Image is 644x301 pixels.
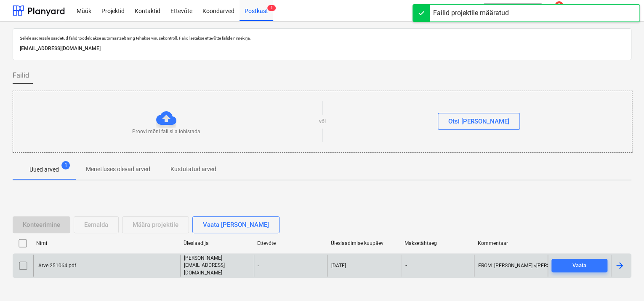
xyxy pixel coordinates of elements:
[551,259,607,272] button: Vaata
[13,91,632,153] div: Proovi mõni fail siia lohistadavõiOtsi [PERSON_NAME]
[29,165,59,174] p: Uued arved
[433,8,509,18] div: Failid projektile määratud
[37,263,76,269] div: Arve 251064.pdf
[257,240,324,246] div: Ettevõte
[478,240,545,246] div: Kommentaar
[404,240,471,246] div: Maksetähtaeg
[61,161,70,169] span: 1
[13,70,29,81] span: Failid
[267,5,276,11] span: 1
[319,118,326,125] p: või
[331,263,346,269] div: [DATE]
[36,240,177,246] div: Nimi
[170,165,216,174] p: Kustutatud arved
[132,128,200,135] p: Proovi mõni fail siia lohistada
[404,262,408,269] span: -
[20,44,624,53] p: [EMAIL_ADDRESS][DOMAIN_NAME]
[184,240,250,246] div: Üleslaadija
[20,35,624,41] p: Sellele aadressile saadetud failid töödeldakse automaatselt ning tehakse viirusekontroll. Failid ...
[254,255,327,276] div: -
[86,165,150,174] p: Menetluses olevad arved
[438,113,520,130] button: Otsi [PERSON_NAME]
[184,255,250,276] p: [PERSON_NAME][EMAIL_ADDRESS][DOMAIN_NAME]
[203,219,269,230] div: Vaata [PERSON_NAME]
[192,216,279,233] button: Vaata [PERSON_NAME]
[572,261,586,271] div: Vaata
[602,261,644,301] iframe: Chat Widget
[448,116,509,127] div: Otsi [PERSON_NAME]
[330,240,397,246] div: Üleslaadimise kuupäev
